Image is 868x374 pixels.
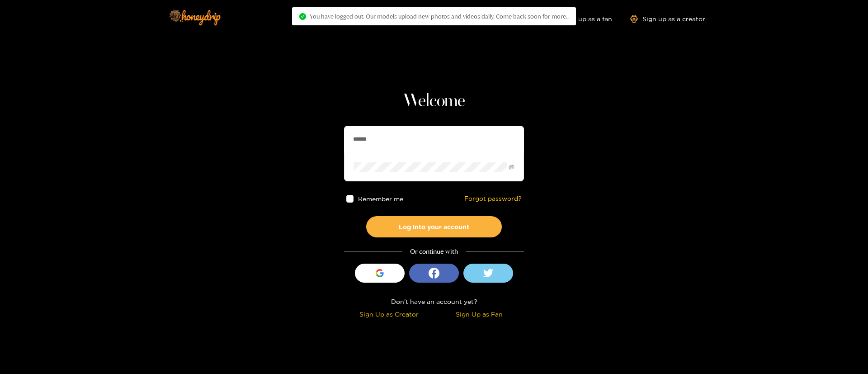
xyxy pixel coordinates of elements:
a: Sign up as a creator [630,15,705,23]
a: Sign up as a fan [550,15,612,23]
div: Sign Up as Fan [436,309,522,319]
h1: Welcome [344,90,524,112]
span: Remember me [359,195,404,202]
div: Don't have an account yet? [344,296,524,307]
div: Sign Up as Creator [346,309,432,319]
a: Forgot password? [464,195,522,203]
span: check-circle [299,13,306,20]
span: eye-invisible [509,164,514,170]
span: You have logged out. Our models upload new photos and videos daily. Come back soon for more.. [310,13,569,20]
div: Or continue with [344,246,524,257]
button: Log into your account [366,216,502,237]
